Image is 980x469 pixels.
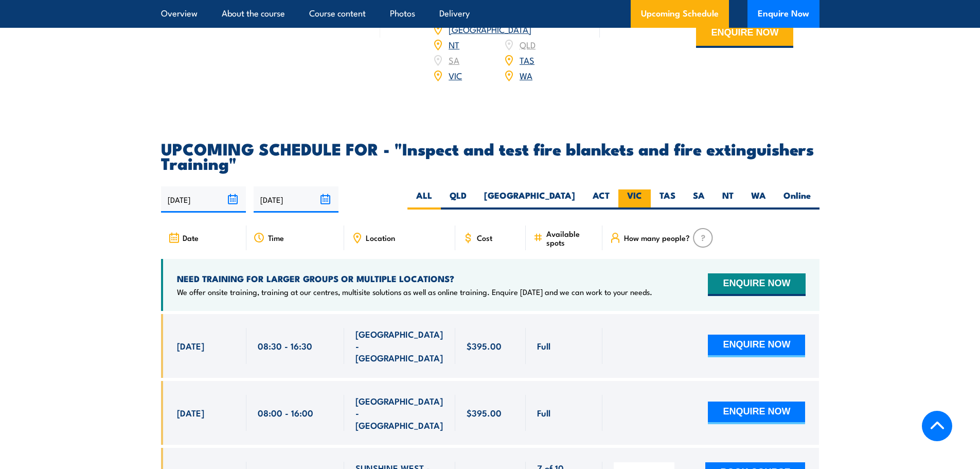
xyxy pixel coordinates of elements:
span: [DATE] [177,340,204,352]
button: ENQUIRE NOW [708,402,805,424]
h2: UPCOMING SCHEDULE FOR - "Inspect and test fire blankets and fire extinguishers Training" [161,141,819,170]
span: 08:30 - 16:30 [258,340,312,352]
input: To date [254,186,338,213]
h4: NEED TRAINING FOR LARGER GROUPS OR MULTIPLE LOCATIONS? [177,273,652,284]
span: Time [268,233,284,242]
a: VIC [449,69,462,81]
label: Online [775,189,819,210]
button: ENQUIRE NOW [708,335,805,357]
span: How many people? [624,233,690,242]
a: NT [449,38,459,50]
label: VIC [618,189,651,210]
span: $395.00 [467,407,502,419]
label: TAS [651,189,684,210]
a: TAS [520,54,534,66]
a: [GEOGRAPHIC_DATA] [449,23,531,35]
span: [DATE] [177,407,204,419]
label: ALL [407,189,441,210]
label: WA [742,189,775,210]
p: We offer onsite training, training at our centres, multisite solutions as well as online training... [177,287,652,297]
span: Full [537,407,550,419]
label: ACT [584,189,618,210]
span: Date [183,233,199,242]
label: NT [714,189,742,210]
span: Location [366,233,395,242]
span: Available spots [546,229,595,247]
label: QLD [441,189,475,210]
span: [GEOGRAPHIC_DATA] - [GEOGRAPHIC_DATA] [355,395,444,431]
a: WA [520,69,532,81]
button: ENQUIRE NOW [696,20,793,48]
span: Cost [477,233,492,242]
span: Full [537,340,550,352]
span: [GEOGRAPHIC_DATA] - [GEOGRAPHIC_DATA] [355,328,444,364]
label: [GEOGRAPHIC_DATA] [475,189,584,210]
span: $395.00 [467,340,502,352]
input: From date [161,186,246,213]
span: 08:00 - 16:00 [258,407,313,419]
label: SA [684,189,714,210]
button: ENQUIRE NOW [708,273,805,296]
